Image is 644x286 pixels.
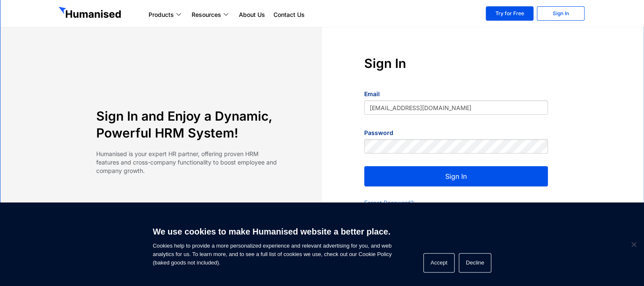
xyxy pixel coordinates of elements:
[537,6,584,21] a: Sign In
[153,221,392,267] span: Cookies help to provide a more personalized experience and relevant advertising for you, and web ...
[423,253,455,273] button: Accept
[364,90,380,98] label: Email
[59,7,123,20] img: GetHumanised Logo
[235,10,269,20] a: About Us
[364,199,414,206] a: Forgot Password?
[364,166,548,186] button: Sign In
[96,150,280,175] p: Humanised is your expert HR partner, offering proven HRM features and cross-company functionality...
[153,226,392,237] h6: We use cookies to make Humanised website a better place.
[96,108,280,141] h4: Sign In and Enjoy a Dynamic, Powerful HRM System!
[144,10,187,20] a: Products
[364,55,548,72] h4: Sign In
[459,253,491,273] button: Decline
[269,10,309,20] a: Contact Us
[364,100,548,115] input: yourname@mail.com
[187,10,235,20] a: Resources
[629,240,638,248] span: Decline
[486,6,533,21] a: Try for Free
[364,129,393,137] label: Password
